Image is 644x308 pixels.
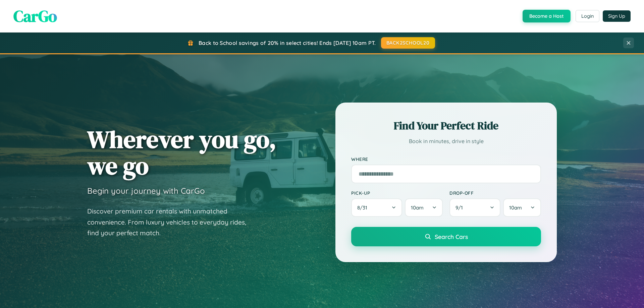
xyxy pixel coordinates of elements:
button: 10am [405,198,443,217]
button: 10am [503,198,541,217]
button: Become a Host [523,10,571,22]
span: Back to School savings of 20% in select cities! Ends [DATE] 10am PT. [199,40,376,46]
p: Discover premium car rentals with unmatched convenience. From luxury vehicles to everyday rides, ... [87,206,255,239]
label: Drop-off [449,190,541,196]
span: 8 / 31 [357,204,371,211]
button: Sign Up [603,10,631,22]
h3: Begin your journey with CarGo [87,186,205,196]
span: 10am [411,204,424,211]
span: 9 / 1 [455,204,466,211]
h1: Wherever you go, we go [87,126,276,179]
p: Book in minutes, drive in style [351,136,541,146]
button: Search Cars [351,227,541,246]
button: 8/31 [351,198,402,217]
button: 9/1 [449,198,500,217]
span: 10am [509,204,522,211]
h2: Find Your Perfect Ride [351,118,541,133]
span: CarGo [13,5,57,27]
label: Pick-up [351,190,443,196]
span: Search Cars [435,233,468,240]
label: Where [351,156,541,162]
button: BACK2SCHOOL20 [381,37,435,49]
button: Login [576,10,599,22]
